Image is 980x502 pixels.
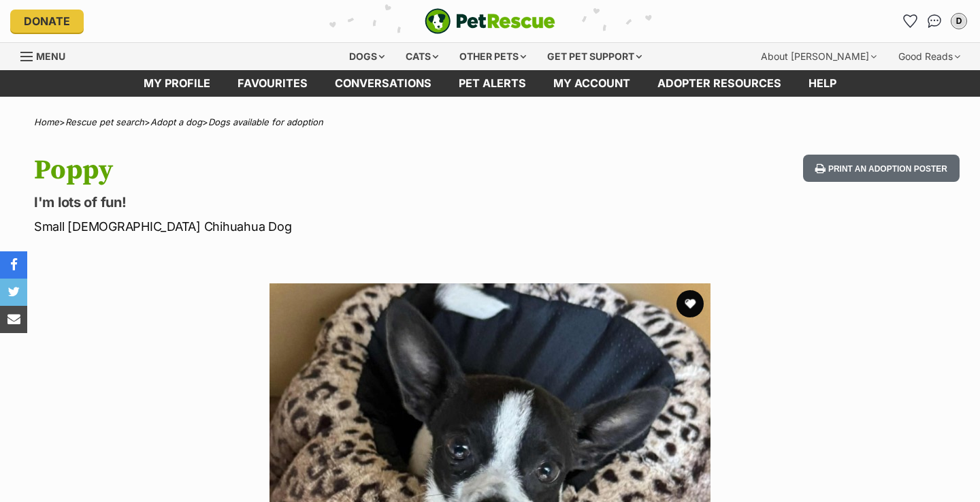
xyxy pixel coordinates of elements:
[36,50,65,62] span: Menu
[948,10,970,32] button: My account
[34,217,598,236] p: Small [DEMOGRAPHIC_DATA] Chihuahua Dog
[396,43,448,70] div: Cats
[803,155,960,183] button: Print an adoption poster
[450,43,536,70] div: Other pets
[889,43,970,70] div: Good Reads
[425,8,555,34] a: PetRescue
[321,70,445,97] a: conversations
[34,116,59,127] a: Home
[224,70,321,97] a: Favourites
[34,155,598,186] h1: Poppy
[952,14,966,28] div: D
[65,116,144,127] a: Rescue pet search
[340,43,394,70] div: Dogs
[34,193,598,212] p: I'm lots of fun!
[644,70,795,97] a: Adopter resources
[130,70,224,97] a: My profile
[795,70,850,97] a: Help
[751,43,886,70] div: About [PERSON_NAME]
[676,290,704,317] button: favourite
[208,116,323,127] a: Dogs available for adoption
[150,116,202,127] a: Adopt a dog
[425,8,555,34] img: logo-e224e6f780fb5917bec1dbf3a21bbac754714ae5b6737aabdf751b685950b380.svg
[540,70,644,97] a: My account
[10,10,84,33] a: Donate
[445,70,540,97] a: Pet alerts
[20,43,75,67] a: Menu
[899,10,921,32] a: Favourites
[924,10,945,32] a: Conversations
[899,10,970,32] ul: Account quick links
[928,14,942,28] img: chat-41dd97257d64d25036548639549fe6c8038ab92f7586957e7f3b1b290dea8141.svg
[538,43,651,70] div: Get pet support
